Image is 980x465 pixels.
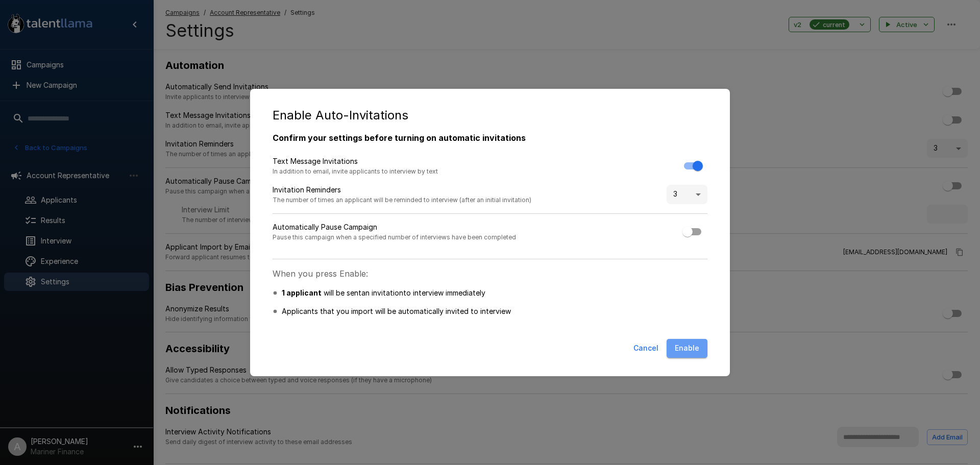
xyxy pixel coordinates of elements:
[273,185,531,195] p: Invitation Reminders
[273,222,516,232] p: Automatically Pause Campaign
[629,339,663,358] button: Cancel
[282,288,322,297] b: 1 applicant
[273,166,438,177] span: In addition to email, invite applicants to interview by text
[273,267,707,280] p: When you press Enable:
[667,339,707,358] button: Enable
[273,156,438,166] p: Text Message Invitations
[667,185,707,204] div: 3
[273,195,531,205] span: The number of times an applicant will be reminded to interview (after an initial invitation)
[260,99,720,132] h2: Enable Auto-Invitations
[273,232,516,242] span: Pause this campaign when a specified number of interviews have been completed
[273,133,526,143] b: Confirm your settings before turning on automatic invitations
[282,288,485,298] p: will be sent an invitation to interview immediately
[282,306,511,316] p: Applicants that you import will be automatically invited to interview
